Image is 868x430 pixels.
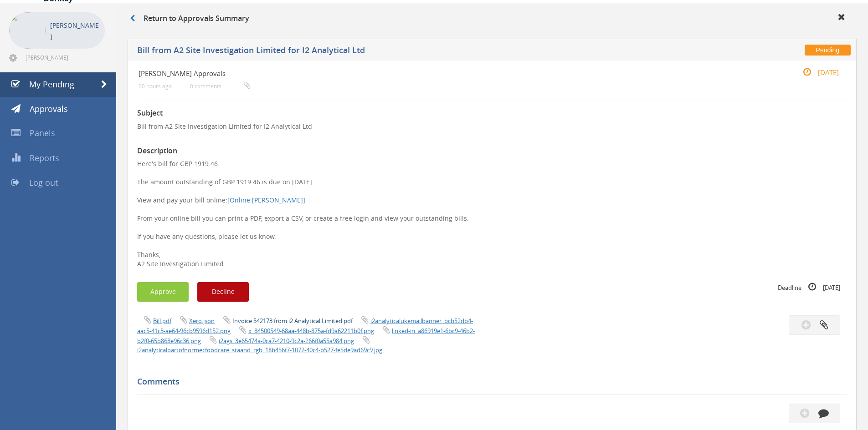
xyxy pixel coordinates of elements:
[30,152,59,163] span: Reports
[190,83,250,90] small: 0 comments...
[137,159,847,268] p: Here's bill for GBP 1919.46. The amount outstanding of GBP 1919.46 is due on [DATE]. View and pay...
[793,67,839,77] small: [DATE]
[137,147,847,155] h3: Description
[139,70,728,77] h4: [PERSON_NAME] Approvals
[26,54,103,61] span: [PERSON_NAME][EMAIL_ADDRESS][PERSON_NAME][DOMAIN_NAME]
[232,317,353,325] a: Invoice 542173 from i2 Analytical Limited.pdf
[805,45,851,56] span: Pending
[137,46,636,57] h5: Bill from A2 Site Investigation Limited for I2 Analytical Ltd
[137,109,847,117] h3: Subject
[30,127,55,138] span: Panels
[29,177,58,188] span: Log out
[30,103,68,114] span: Approvals
[227,196,305,204] a: [Online [PERSON_NAME]]
[189,317,215,325] a: Xero.json
[137,122,847,131] p: Bill from A2 Site Investigation Limited for I2 Analytical Ltd
[137,377,840,386] h5: Comments
[153,317,171,325] a: Bill.pdf
[248,327,374,335] a: x_84500549-68aa-448b-875a-fd9a62211b0f.png
[219,337,354,345] a: i2ags_3e65474a-0ca7-4210-9c2a-266f0a55a984.png
[778,282,840,292] small: Deadline [DATE]
[137,282,189,302] button: Approve
[139,83,172,90] small: 20 hours ago
[197,282,249,302] button: Decline
[137,317,473,335] a: i2analyticalukemailbanner_bcb52db4-aac5-41c3-ae64-96cb9596d152.png
[29,79,74,90] span: My Pending
[50,20,100,42] p: [PERSON_NAME]
[137,346,382,354] a: i2analyticalpartofnormecfoodcare_staand_rgb_18b456f7-1077-40c4-b527-fe5de9ad69c9.jpg
[137,327,475,345] a: linked-in_a86919e1-6bc9-46b2-b2f0-65b868e96c36.png
[130,15,249,23] h3: Return to Approvals Summary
